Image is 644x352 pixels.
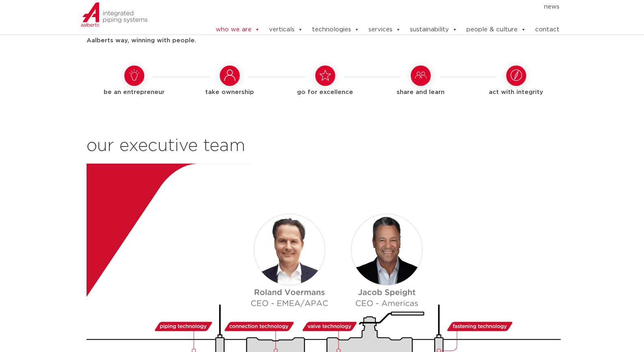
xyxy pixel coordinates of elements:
a: contact [535,22,559,38]
h5: take ownership [186,86,273,99]
h5: share and learn [377,86,464,99]
h5: be an entrepreneur [91,86,178,99]
a: who we are [216,22,260,38]
h2: our executive team [87,136,564,156]
h5: go for excellence [282,86,369,99]
h5: act with integrity [473,86,560,99]
a: verticals [269,22,303,38]
a: sustainability [410,22,458,38]
a: news [544,0,559,13]
nav: Menu [191,0,560,13]
a: people & culture [466,22,526,38]
a: technologies [312,22,360,38]
a: services [369,22,401,38]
